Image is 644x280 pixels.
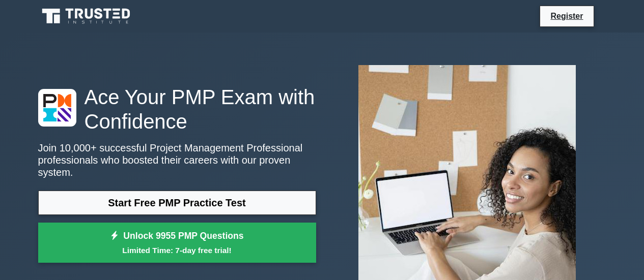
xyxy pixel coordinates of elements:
a: Start Free PMP Practice Test [38,191,316,215]
small: Limited Time: 7-day free trial! [51,244,303,256]
h1: Ace Your PMP Exam with Confidence [38,85,316,134]
a: Register [544,10,589,22]
a: Unlock 9955 PMP QuestionsLimited Time: 7-day free trial! [38,223,316,263]
p: Join 10,000+ successful Project Management Professional professionals who boosted their careers w... [38,142,316,178]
